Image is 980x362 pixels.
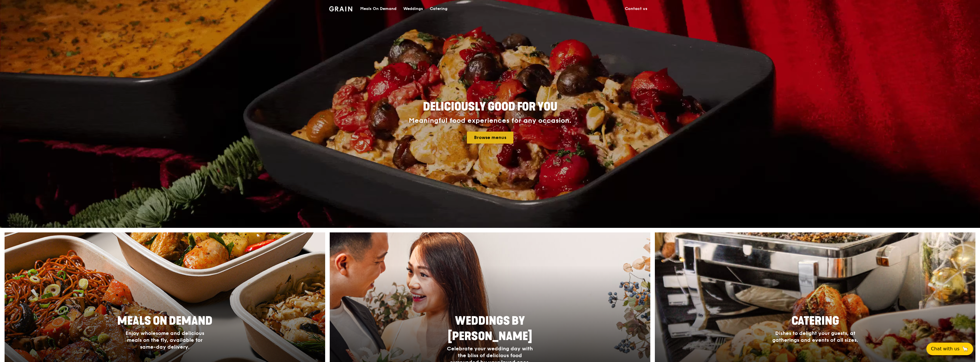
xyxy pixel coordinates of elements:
[430,0,448,17] div: Catering
[772,330,858,343] span: Dishes to delight your guests, at gatherings and events of all sizes.
[125,330,204,350] span: Enjoy wholesome and delicious meals on the fly, available for same-day delivery.
[423,100,557,114] span: Deliciously good for you
[387,117,593,125] div: Meaningful food experiences for any occasion.
[360,0,396,17] div: Meals On Demand
[791,314,839,328] span: Catering
[931,345,959,352] span: Chat with us
[448,314,532,343] span: Weddings by [PERSON_NAME]
[962,345,969,352] span: 🦙
[403,0,423,17] div: Weddings
[400,0,426,17] a: Weddings
[117,314,212,328] span: Meals On Demand
[467,132,513,144] a: Browse menus
[621,0,651,17] a: Contact us
[426,0,451,17] a: Catering
[329,6,352,11] img: Grain
[926,343,973,355] button: Chat with us🦙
